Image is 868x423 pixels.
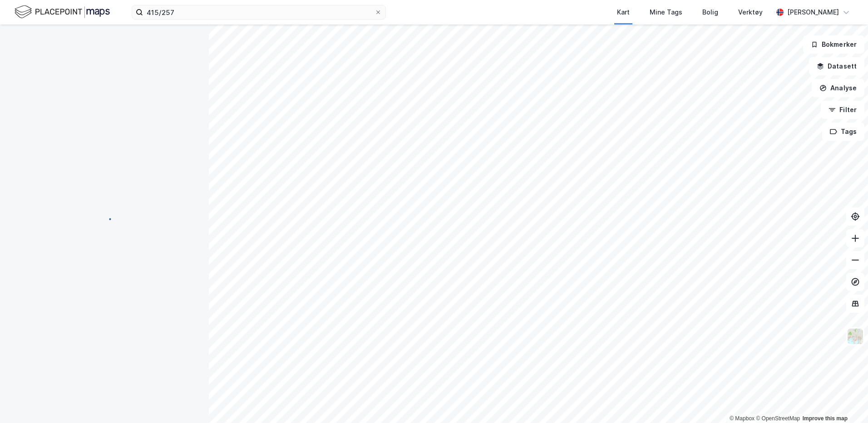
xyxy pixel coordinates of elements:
button: Datasett [809,57,864,75]
div: Kontrollprogram for chat [823,379,868,423]
img: spinner.a6d8c91a73a9ac5275cf975e30b51cfb.svg [97,211,112,226]
a: Improve this map [803,415,848,422]
img: logo.f888ab2527a4732fd821a326f86c7f29.svg [15,4,110,20]
div: Mine Tags [650,7,682,18]
div: Verktøy [738,7,763,18]
iframe: Chat Widget [823,379,868,423]
button: Bokmerker [803,35,864,54]
img: Z [847,328,864,345]
a: Mapbox [730,415,755,422]
button: Filter [821,101,864,119]
div: Kart [617,7,630,18]
div: Bolig [702,7,718,18]
button: Tags [822,123,864,141]
input: Søk på adresse, matrikkel, gårdeiere, leietakere eller personer [143,5,375,19]
button: Analyse [812,79,864,97]
a: OpenStreetMap [756,415,800,422]
div: [PERSON_NAME] [787,7,839,18]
